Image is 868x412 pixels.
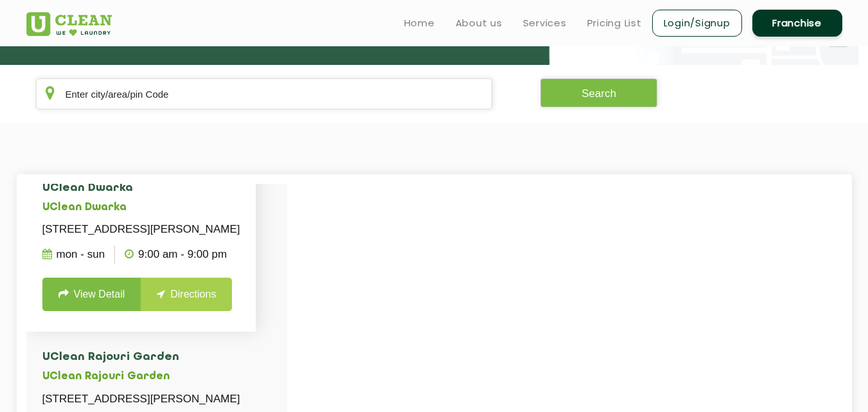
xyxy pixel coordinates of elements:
[42,390,240,408] p: [STREET_ADDRESS][PERSON_NAME]
[752,10,842,37] a: Franchise
[456,15,502,31] a: About us
[36,78,493,109] input: Enter city/area/pin Code
[42,278,141,311] a: View Detail
[141,278,232,311] a: Directions
[42,246,105,264] p: Mon - Sun
[125,246,227,264] p: 9:00 AM - 9:00 PM
[42,220,240,238] p: [STREET_ADDRESS][PERSON_NAME]
[42,182,240,195] h4: UClean Dwarka
[523,15,567,31] a: Services
[404,15,435,31] a: Home
[587,15,642,31] a: Pricing List
[42,371,240,383] h5: UClean Rajouri Garden
[42,351,240,364] h4: UClean Rajouri Garden
[540,78,657,107] button: Search
[26,12,112,36] img: UClean Laundry and Dry Cleaning
[42,202,240,214] h5: UClean Dwarka
[652,10,742,37] a: Login/Signup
